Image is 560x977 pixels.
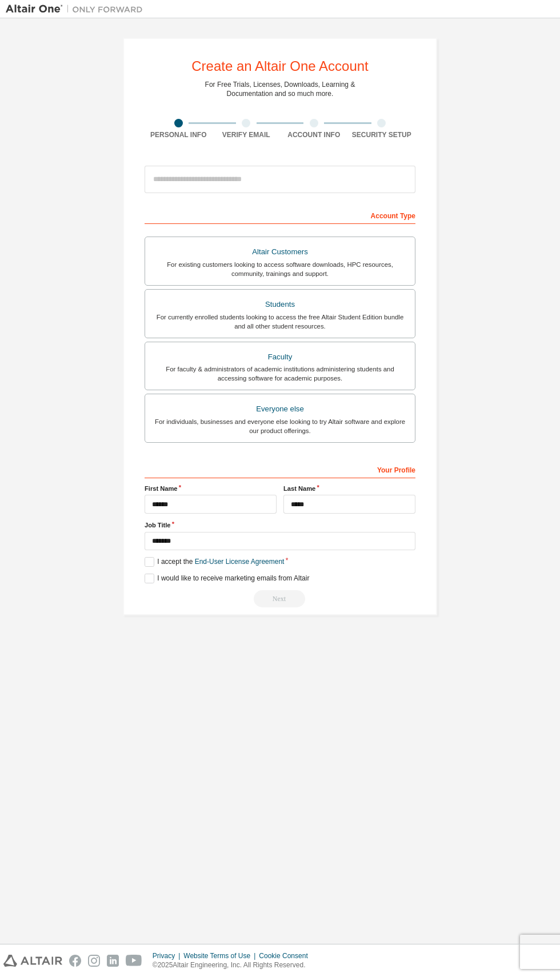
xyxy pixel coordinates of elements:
[283,484,415,493] label: Last Name
[348,130,416,139] div: Security Setup
[145,460,415,478] div: Your Profile
[152,244,408,260] div: Altair Customers
[107,955,119,967] img: linkedin.svg
[213,130,281,139] div: Verify Email
[153,951,183,960] div: Privacy
[152,260,408,278] div: For existing customers looking to access software downloads, HPC resources, community, trainings ...
[152,313,408,331] div: For currently enrolled students looking to access the free Altair Student Edition bundle and all ...
[145,574,309,583] label: I would like to receive marketing emails from Altair
[3,955,62,967] img: altair_logo.svg
[153,960,315,970] p: © 2025 Altair Engineering, Inc. All Rights Reserved.
[145,206,415,224] div: Account Type
[191,59,369,73] div: Create an Altair One Account
[183,951,259,960] div: Website Terms of Use
[145,557,284,567] label: I accept the
[126,955,142,967] img: youtube.svg
[152,401,408,417] div: Everyone else
[88,955,100,967] img: instagram.svg
[152,417,408,435] div: For individuals, businesses and everyone else looking to try Altair software and explore our prod...
[6,3,149,15] img: Altair One
[145,484,277,493] label: First Name
[145,130,213,139] div: Personal Info
[145,520,415,530] label: Job Title
[152,297,408,313] div: Students
[69,955,81,967] img: facebook.svg
[195,558,285,566] a: End-User License Agreement
[145,590,415,607] div: Read and acccept EULA to continue
[152,349,408,365] div: Faculty
[205,80,355,98] div: For Free Trials, Licenses, Downloads, Learning & Documentation and so much more.
[280,130,348,139] div: Account Info
[152,365,408,383] div: For faculty & administrators of academic institutions administering students and accessing softwa...
[259,951,314,960] div: Cookie Consent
